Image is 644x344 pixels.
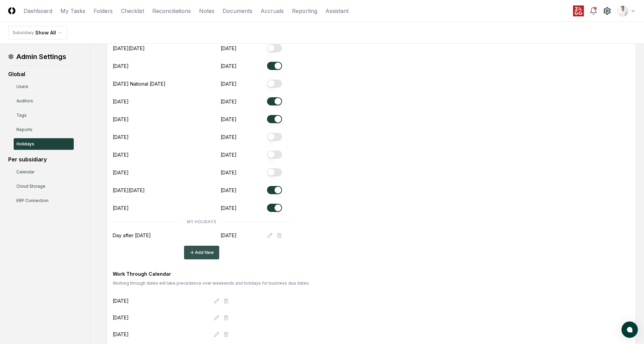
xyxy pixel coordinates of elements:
[113,133,215,141] div: [DATE]
[152,7,191,15] a: Reconciliations
[221,98,262,105] div: [DATE]
[8,52,74,61] h1: Admin Settings
[621,321,638,338] button: atlas-launcher
[113,45,215,52] div: [DATE][DATE]
[113,331,208,338] div: [DATE]
[14,95,74,107] a: Auditors
[113,270,630,277] h3: Work Through Calendar
[8,155,74,163] div: Per subsidiary
[14,181,74,192] a: Cloud Storage
[221,151,262,158] div: [DATE]
[14,110,74,121] a: Tags
[94,7,113,15] a: Folders
[113,280,630,286] div: Working through dates will take precedence over weekends and holidays for business due dates.
[221,232,262,239] div: [DATE]
[14,124,74,135] a: Reports
[221,80,262,87] div: [DATE]
[113,204,215,212] div: [DATE]
[14,138,74,150] a: Holidays
[617,5,628,16] img: d09822cc-9b6d-4858-8d66-9570c114c672_b0bc35f1-fa8e-4ccc-bc23-b02c2d8c2b72.png
[221,45,262,52] div: [DATE]
[221,204,262,212] div: [DATE]
[223,7,252,15] a: Documents
[199,7,214,15] a: Notes
[24,7,52,15] a: Dashboard
[221,116,262,123] div: [DATE]
[221,133,262,141] div: [DATE]
[8,7,15,14] img: Logo
[113,151,215,158] div: [DATE]
[113,297,208,304] div: [DATE]
[261,7,284,15] a: Accruals
[113,232,215,239] div: Day after [DATE]
[113,187,215,194] div: [DATE][DATE]
[184,246,219,259] button: Add New
[14,195,74,206] a: ERP Connection
[113,62,215,70] div: [DATE]
[113,116,215,123] div: [DATE]
[113,98,215,105] div: [DATE]
[325,7,349,15] a: Assistant
[187,219,216,225] div: MY HOLIDAYS
[221,62,262,70] div: [DATE]
[113,314,208,321] div: [DATE]
[113,169,215,176] div: [DATE]
[14,166,74,178] a: Calendar
[8,70,74,78] div: Global
[121,7,144,15] a: Checklist
[13,30,34,36] div: Subsidiary
[221,169,262,176] div: [DATE]
[573,5,584,16] img: ZAGG logo
[221,187,262,194] div: [DATE]
[60,7,85,15] a: My Tasks
[113,80,215,87] div: [DATE] National [DATE]
[14,81,74,92] a: Users
[292,7,317,15] a: Reporting
[8,26,67,40] nav: breadcrumb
